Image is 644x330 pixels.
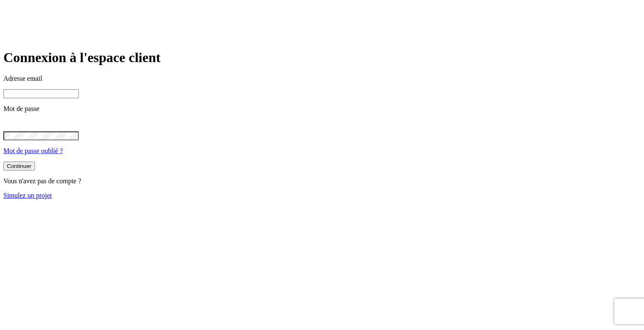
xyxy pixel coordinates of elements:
[3,75,641,82] p: Adresse email
[3,162,35,171] button: Continuer
[7,163,32,169] div: Continuer
[3,105,641,113] p: Mot de passe
[3,177,641,185] p: Vous n'avez pas de compte ?
[3,192,52,199] a: Simulez un projet
[3,147,63,154] a: Mot de passe oublié ?
[3,50,641,65] h1: Connexion à l'espace client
